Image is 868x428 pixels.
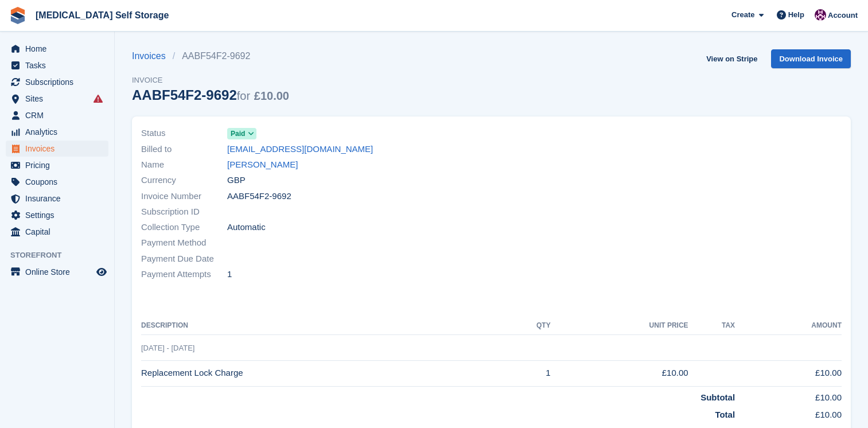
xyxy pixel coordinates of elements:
[6,190,108,207] a: menu
[6,264,108,280] a: menu
[132,87,289,103] div: AABF54F2-9692
[141,158,227,172] span: Name
[227,268,232,281] span: 1
[25,124,94,140] span: Analytics
[227,190,291,203] span: AABF54F2-9692
[6,107,108,123] a: menu
[6,141,108,157] a: menu
[141,344,194,352] span: [DATE] - [DATE]
[25,157,94,173] span: Pricing
[700,392,735,402] strong: Subtotal
[25,264,94,280] span: Online Store
[10,250,114,261] span: Storefront
[501,360,551,386] td: 1
[25,74,94,90] span: Subscriptions
[6,41,108,57] a: menu
[95,265,108,279] a: Preview store
[788,9,804,21] span: Help
[731,9,754,21] span: Create
[6,91,108,107] a: menu
[25,141,94,157] span: Invoices
[828,10,858,21] span: Account
[735,404,842,422] td: £10.00
[6,224,108,240] a: menu
[141,143,227,156] span: Billed to
[771,49,851,68] a: Download Invoice
[227,158,298,172] a: [PERSON_NAME]
[25,107,94,123] span: CRM
[25,57,94,73] span: Tasks
[702,49,762,68] a: View on Stripe
[551,360,688,386] td: £10.00
[25,190,94,207] span: Insurance
[6,74,108,90] a: menu
[688,317,735,335] th: Tax
[132,49,289,63] nav: breadcrumbs
[227,127,256,140] a: Paid
[715,410,735,419] strong: Total
[141,360,501,386] td: Replacement Lock Charge
[141,205,227,219] span: Subscription ID
[31,6,173,25] a: [MEDICAL_DATA] Self Storage
[141,190,227,203] span: Invoice Number
[227,174,246,187] span: GBP
[501,317,551,335] th: QTY
[25,91,94,107] span: Sites
[735,360,842,386] td: £10.00
[141,127,227,140] span: Status
[6,174,108,190] a: menu
[231,129,245,139] span: Paid
[94,94,103,103] i: Smart entry sync failures have occurred
[735,386,842,404] td: £10.00
[141,221,227,234] span: Collection Type
[9,7,26,24] img: stora-icon-8386f47178a22dfd0bd8f6a31ec36ba5ce8667c1dd55bd0f319d3a0aa187defe.svg
[132,75,289,86] span: Invoice
[141,252,227,266] span: Payment Due Date
[6,57,108,73] a: menu
[735,317,842,335] th: Amount
[6,207,108,223] a: menu
[254,90,289,102] span: £10.00
[141,317,501,335] th: Description
[25,207,94,223] span: Settings
[132,49,173,63] a: Invoices
[815,9,826,21] img: Dave Harris
[551,317,688,335] th: Unit Price
[141,268,227,281] span: Payment Attempts
[25,174,94,190] span: Coupons
[227,143,373,156] a: [EMAIL_ADDRESS][DOMAIN_NAME]
[141,174,227,187] span: Currency
[6,157,108,173] a: menu
[141,236,227,250] span: Payment Method
[25,41,94,57] span: Home
[25,224,94,240] span: Capital
[237,90,250,102] span: for
[6,124,108,140] a: menu
[227,221,266,234] span: Automatic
